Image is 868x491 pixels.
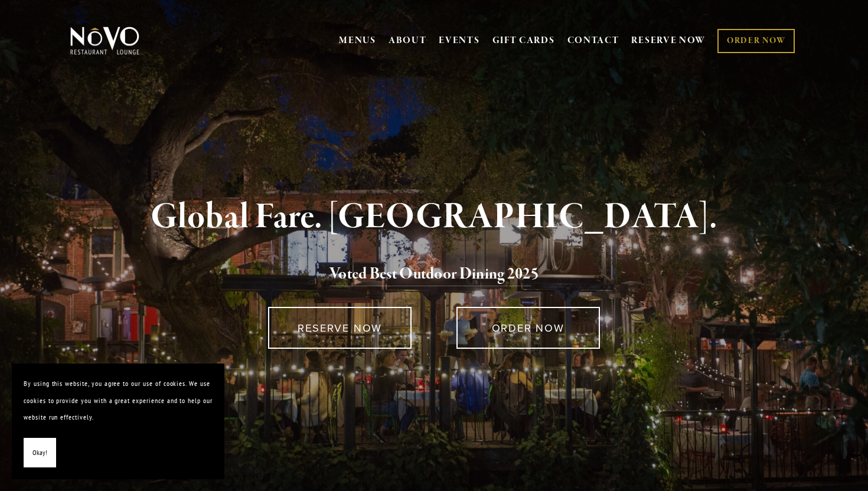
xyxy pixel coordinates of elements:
[24,375,213,426] p: By using this website, you agree to our use of cookies. We use cookies to provide you with a grea...
[389,35,427,47] a: ABOUT
[329,264,531,286] a: Voted Best Outdoor Dining 202
[12,364,224,479] section: Cookie banner
[717,29,795,53] a: ORDER NOW
[68,26,142,55] img: Novo Restaurant &amp; Lounge
[90,262,778,287] h2: 5
[631,30,706,52] a: RESERVE NOW
[439,35,479,47] a: EVENTS
[567,30,619,52] a: CONTACT
[24,438,56,468] button: Okay!
[456,307,600,349] a: ORDER NOW
[32,444,47,461] span: Okay!
[151,195,717,240] strong: Global Fare. [GEOGRAPHIC_DATA].
[339,35,376,47] a: MENUS
[492,30,555,52] a: GIFT CARDS
[268,307,412,349] a: RESERVE NOW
